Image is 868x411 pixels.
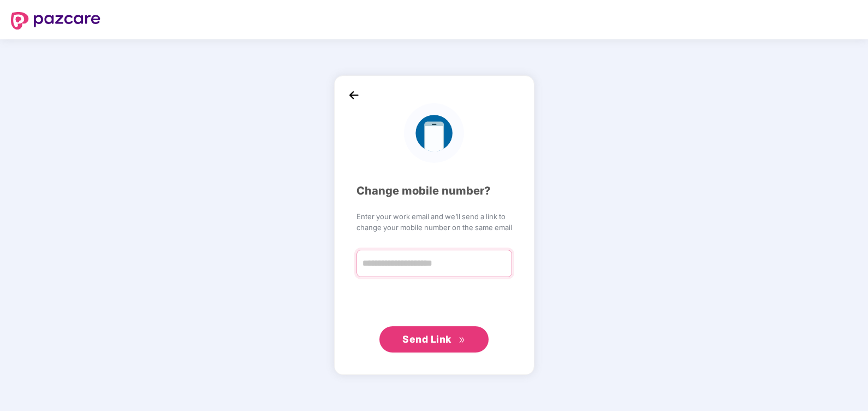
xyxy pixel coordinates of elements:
button: Send Linkdouble-right [379,326,489,353]
img: logo [404,103,463,163]
img: logo [11,12,100,30]
span: Send Link [402,333,451,345]
span: change your mobile number on the same email [356,222,512,233]
div: Change mobile number? [356,183,512,199]
span: Enter your work email and we’ll send a link to [356,211,512,222]
img: back_icon [346,87,362,103]
span: double-right [459,337,466,344]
